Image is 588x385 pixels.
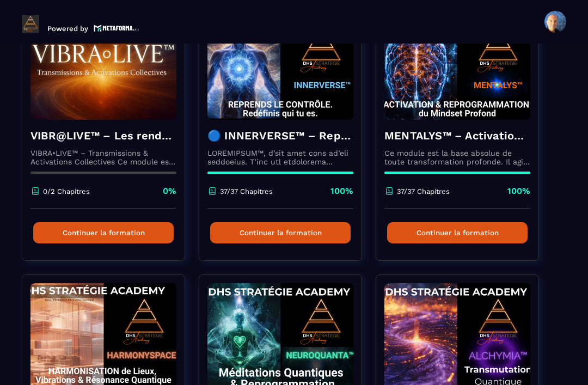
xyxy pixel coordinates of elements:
[207,11,353,120] img: formation-background
[94,23,139,33] img: logo
[384,128,530,143] h4: MENTALYS™ – Activation & Reprogrammation du Mindset Profond
[22,15,39,33] img: logo-branding
[387,222,528,243] button: Continuer la formation
[220,187,273,195] p: 37/37 Chapitres
[376,2,553,274] a: formation-backgroundMENTALYS™ – Activation & Reprogrammation du Mindset ProfondCe module est la b...
[30,149,176,166] p: VIBRA•LIVE™ – Transmissions & Activations Collectives Ce module est un espace vivant. [PERSON_NAM...
[30,128,176,143] h4: VIBR@LIVE™ – Les rendez-vous d’intégration vivante
[22,2,199,274] a: formation-backgroundVIBR@LIVE™ – Les rendez-vous d’intégration vivanteVIBRA•LIVE™ – Transmissions...
[47,25,88,33] p: Powered by
[210,222,351,243] button: Continuer la formation
[163,185,176,197] p: 0%
[30,11,176,120] img: formation-background
[384,149,530,166] p: Ce module est la base absolue de toute transformation profonde. Il agit comme une activation du n...
[507,185,530,197] p: 100%
[384,11,530,120] img: formation-background
[33,222,174,243] button: Continuer la formation
[207,149,353,166] p: LOREMIPSUM™, d’sit amet cons ad’eli seddoeius. T’inc utl etdolorema aliquaeni ad minimveniamqui n...
[207,128,353,143] h4: 🔵 INNERVERSE™ – Reprogrammation Quantique & Activation du Soi Réel
[199,2,376,274] a: formation-background🔵 INNERVERSE™ – Reprogrammation Quantique & Activation du Soi RéelLOREMIPSUM™...
[397,187,450,195] p: 37/37 Chapitres
[43,187,90,195] p: 0/2 Chapitres
[330,185,353,197] p: 100%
